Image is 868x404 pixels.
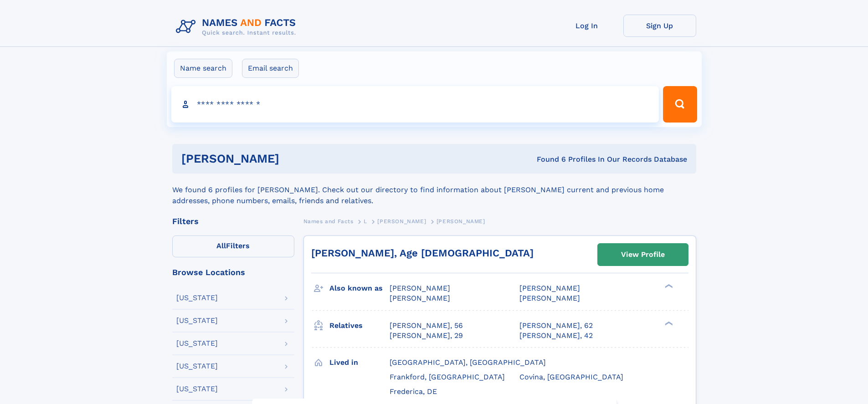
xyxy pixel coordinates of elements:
[663,86,697,123] button: Search Button
[171,86,659,123] input: search input
[172,174,696,206] div: We found 6 profiles for [PERSON_NAME]. Check out our directory to find information about [PERSON_...
[364,218,367,225] span: L
[216,241,226,250] span: All
[329,355,390,370] h3: Lived in
[519,284,580,292] span: [PERSON_NAME]
[390,358,546,367] span: [GEOGRAPHIC_DATA], [GEOGRAPHIC_DATA]
[377,218,426,225] span: [PERSON_NAME]
[181,153,408,164] h1: [PERSON_NAME]
[176,363,218,370] div: [US_STATE]
[174,59,232,78] label: Name search
[390,331,463,341] a: [PERSON_NAME], 29
[390,284,450,292] span: [PERSON_NAME]
[176,317,218,324] div: [US_STATE]
[390,321,463,331] a: [PERSON_NAME], 56
[329,318,390,333] h3: Relatives
[519,321,593,331] a: [PERSON_NAME], 62
[172,235,294,257] label: Filters
[176,294,218,302] div: [US_STATE]
[303,215,354,227] a: Names and Facts
[311,247,534,259] a: [PERSON_NAME], Age [DEMOGRAPHIC_DATA]
[364,215,367,227] a: L
[437,218,485,225] span: [PERSON_NAME]
[242,59,299,78] label: Email search
[172,268,294,276] div: Browse Locations
[172,217,294,225] div: Filters
[408,154,687,164] div: Found 6 Profiles In Our Records Database
[519,373,623,381] span: Covina, [GEOGRAPHIC_DATA]
[390,294,450,302] span: [PERSON_NAME]
[621,244,665,265] div: View Profile
[663,320,673,326] div: ❯
[377,215,426,227] a: [PERSON_NAME]
[519,331,593,341] a: [PERSON_NAME], 42
[172,15,303,39] img: Logo Names and Facts
[550,15,623,37] a: Log In
[390,387,437,396] span: Frederica, DE
[598,244,688,266] a: View Profile
[176,385,218,393] div: [US_STATE]
[623,15,696,37] a: Sign Up
[176,340,218,347] div: [US_STATE]
[329,281,390,296] h3: Also known as
[390,373,505,381] span: Frankford, [GEOGRAPHIC_DATA]
[519,294,580,302] span: [PERSON_NAME]
[663,283,673,289] div: ❯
